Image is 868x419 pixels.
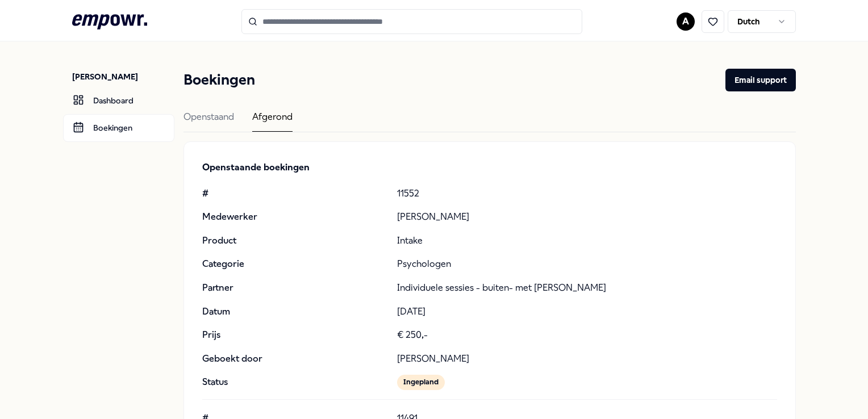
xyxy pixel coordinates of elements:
[397,375,445,389] div: Ingepland
[252,110,293,132] div: Afgerond
[397,257,777,271] p: Psychologen
[202,280,387,295] p: Partner
[202,186,387,201] p: #
[677,12,695,31] button: A
[202,328,387,342] p: Prijs
[202,351,387,366] p: Geboekt door
[397,186,777,201] p: 11552
[72,71,174,82] p: [PERSON_NAME]
[397,209,777,224] p: [PERSON_NAME]
[202,209,387,224] p: Medewerker
[397,280,777,295] p: Individuele sessies - buiten- met [PERSON_NAME]
[202,257,387,271] p: Categorie
[397,328,777,342] p: € 250,-
[63,87,174,114] a: Dashboard
[725,69,796,91] button: Email support
[202,233,387,248] p: Product
[202,304,387,319] p: Datum
[397,304,777,319] p: [DATE]
[241,9,582,34] input: Search for products, categories or subcategories
[397,233,777,248] p: Intake
[183,110,234,132] div: Openstaand
[63,114,174,141] a: Boekingen
[202,375,387,389] p: Status
[202,160,777,175] p: Openstaande boekingen
[183,69,255,91] h1: Boekingen
[397,351,777,366] p: [PERSON_NAME]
